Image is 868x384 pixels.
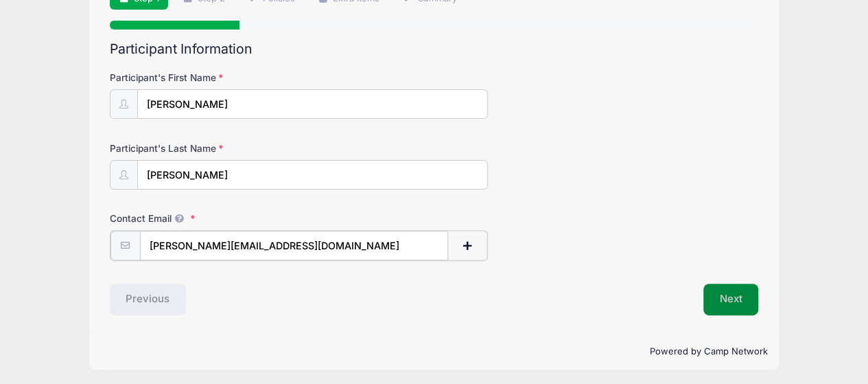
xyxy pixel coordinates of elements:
[110,71,326,84] label: Participant's First Name
[137,89,489,119] input: Participant's First Name
[140,231,449,260] input: email@email.com
[101,345,768,359] p: Powered by Camp Network
[110,41,759,57] h2: Participant Information
[137,160,489,190] input: Participant's Last Name
[110,212,326,225] label: Contact Email
[703,284,759,315] button: Next
[110,142,326,155] label: Participant's Last Name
